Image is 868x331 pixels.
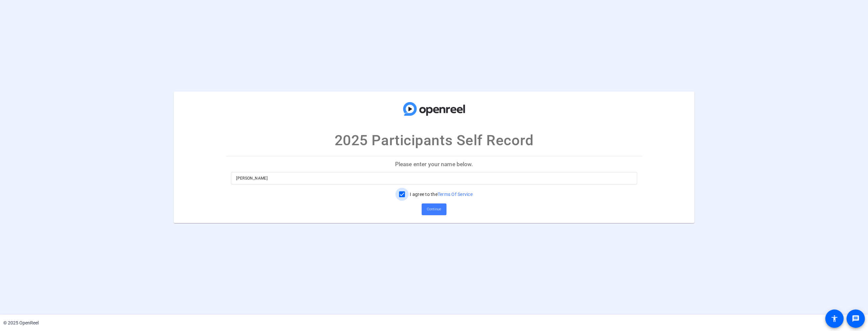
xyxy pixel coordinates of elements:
[401,98,467,120] img: company-logo
[422,203,446,215] button: Continue
[438,192,473,197] a: Terms Of Service
[335,130,534,151] p: 2025 Participants Self Record
[226,156,642,172] p: Please enter your name below.
[408,191,473,198] label: I agree to the
[830,315,838,322] mat-icon: accessibility
[236,174,632,182] input: Enter your name
[427,204,441,214] span: Continue
[852,315,859,322] mat-icon: message
[3,320,39,326] div: © 2025 OpenReel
